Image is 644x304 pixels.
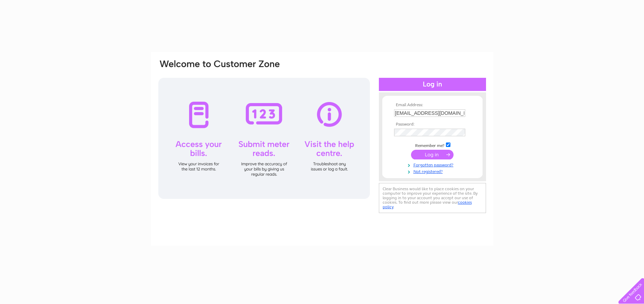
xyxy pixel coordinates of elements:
[383,200,472,209] a: cookies policy
[379,183,486,213] div: Clear Business would like to place cookies on your computer to improve your experience of the sit...
[394,168,473,174] a: Not registered?
[392,103,473,108] th: Email Address:
[392,122,473,127] th: Password:
[392,141,473,148] td: Remember me?
[394,161,473,168] a: Forgotten password?
[411,150,454,159] input: Submit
